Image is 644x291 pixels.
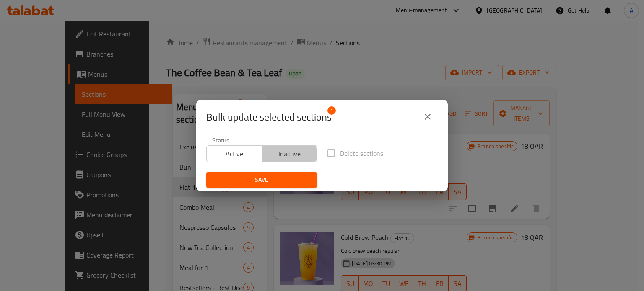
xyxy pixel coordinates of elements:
[265,148,314,160] span: Inactive
[206,172,317,188] button: Save
[327,106,336,115] span: 1
[206,145,262,162] button: Active
[213,175,310,185] span: Save
[340,148,383,158] span: Delete sections
[262,145,317,162] button: Inactive
[418,107,438,127] button: close
[206,111,332,124] span: Selected section count
[210,148,259,160] span: Active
